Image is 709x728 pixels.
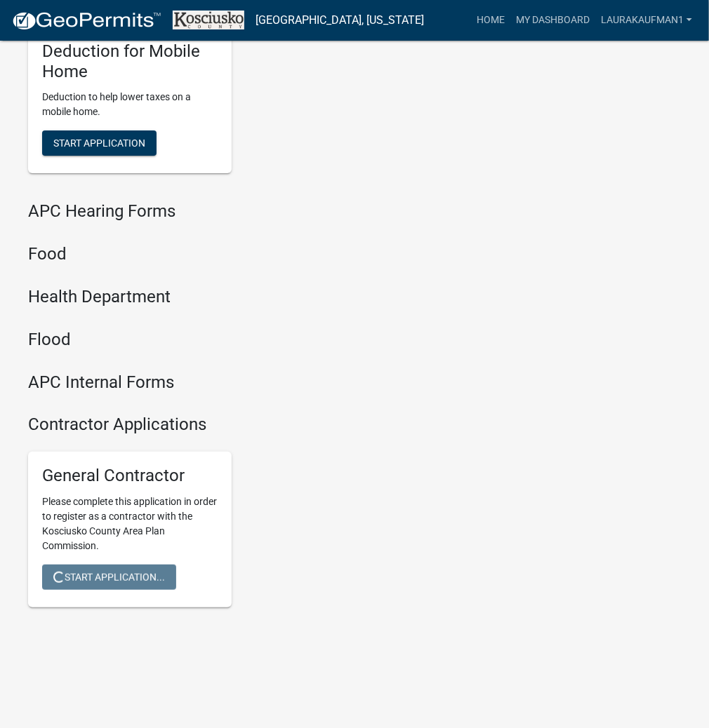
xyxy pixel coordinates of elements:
[28,372,456,393] h4: APC Internal Forms
[42,90,218,119] p: Deduction to help lower taxes on a mobile home.
[471,7,510,34] a: Home
[28,330,456,350] h4: Flood
[42,565,176,590] button: Start Application...
[28,414,456,435] h4: Contractor Applications
[256,8,424,32] a: [GEOGRAPHIC_DATA], [US_STATE]
[42,466,218,486] h5: General Contractor
[28,414,456,619] wm-workflow-list-section: Contractor Applications
[595,7,698,34] a: LAURAKAUFMAN1
[28,244,456,264] h4: Food
[510,7,595,34] a: My Dashboard
[53,137,145,149] span: Start Application
[42,21,218,81] h5: Auditor Veterans Deduction for Mobile Home
[173,11,244,29] img: Kosciusko County, Indiana
[28,287,456,307] h4: Health Department
[42,494,218,553] p: Please complete this application in order to register as a contractor with the Kosciusko County A...
[53,572,165,583] span: Start Application...
[28,201,456,222] h4: APC Hearing Forms
[42,130,157,156] button: Start Application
